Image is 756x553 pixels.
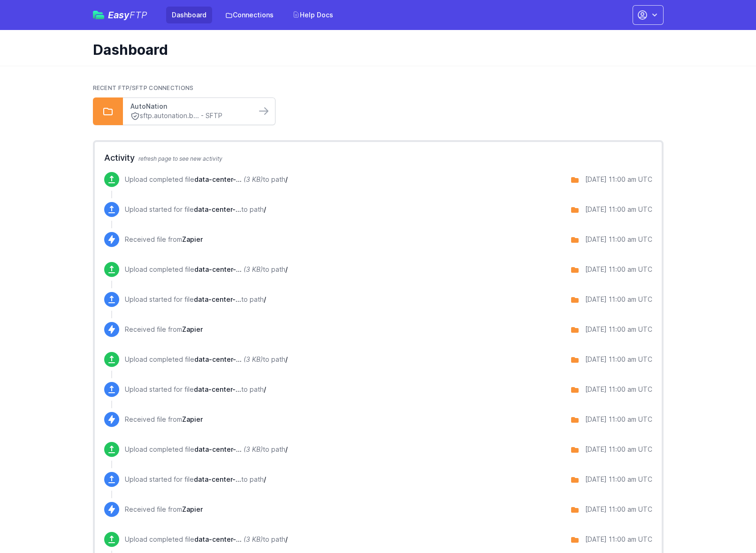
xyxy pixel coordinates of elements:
[194,355,242,363] span: data-center-1759834808.csv
[125,235,203,244] p: Received file from
[220,7,279,23] a: Connections
[194,205,241,213] span: data-center-1760007609.csv
[585,355,652,364] div: [DATE] 11:00 am UTC
[194,445,242,453] span: data-center-1759748409.csv
[244,445,263,453] i: (3 KB)
[125,265,288,274] p: Upload completed file to path
[93,84,664,92] h2: Recent FTP/SFTP Connections
[585,265,652,274] div: [DATE] 11:00 am UTC
[244,175,263,183] i: (3 KB)
[125,355,288,364] p: Upload completed file to path
[125,295,266,304] p: Upload started for file to path
[108,10,147,20] span: Easy
[585,175,652,184] div: [DATE] 11:00 am UTC
[244,265,263,273] i: (3 KB)
[264,295,266,303] span: /
[285,445,288,453] span: /
[125,205,266,214] p: Upload started for file to path
[93,11,104,19] img: easyftp_logo.png
[285,535,288,543] span: /
[182,505,203,513] span: Zapier
[264,205,266,213] span: /
[166,7,212,23] a: Dashboard
[194,535,242,543] span: data-center-1759662008.csv
[125,505,203,514] p: Received file from
[287,7,339,23] a: Help Docs
[130,9,147,21] span: FTP
[285,175,288,183] span: /
[585,325,652,334] div: [DATE] 11:00 am UTC
[285,355,288,363] span: /
[585,535,652,544] div: [DATE] 11:00 am UTC
[194,265,242,273] span: data-center-1759921209.csv
[585,235,652,244] div: [DATE] 11:00 am UTC
[264,475,266,483] span: /
[264,385,266,393] span: /
[194,475,241,483] span: data-center-1759748409.csv
[585,385,652,394] div: [DATE] 11:00 am UTC
[93,41,656,58] h1: Dashboard
[194,175,242,183] span: data-center-1760007609.csv
[194,385,241,393] span: data-center-1759834808.csv
[585,505,652,514] div: [DATE] 11:00 am UTC
[130,111,249,121] a: sftp.autonation.b... - SFTP
[585,295,652,304] div: [DATE] 11:00 am UTC
[585,205,652,214] div: [DATE] 11:00 am UTC
[125,415,203,424] p: Received file from
[182,235,203,243] span: Zapier
[585,475,652,484] div: [DATE] 11:00 am UTC
[125,175,288,184] p: Upload completed file to path
[182,325,203,333] span: Zapier
[125,475,266,484] p: Upload started for file to path
[285,265,288,273] span: /
[130,102,249,111] a: AutoNation
[585,415,652,424] div: [DATE] 11:00 am UTC
[182,415,203,423] span: Zapier
[125,325,203,334] p: Received file from
[104,151,652,164] h2: Activity
[138,155,222,162] span: refresh page to see new activity
[93,10,147,20] a: EasyFTP
[244,535,263,543] i: (3 KB)
[194,295,241,303] span: data-center-1759921209.csv
[125,385,266,394] p: Upload started for file to path
[585,445,652,454] div: [DATE] 11:00 am UTC
[125,535,288,544] p: Upload completed file to path
[244,355,263,363] i: (3 KB)
[125,445,288,454] p: Upload completed file to path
